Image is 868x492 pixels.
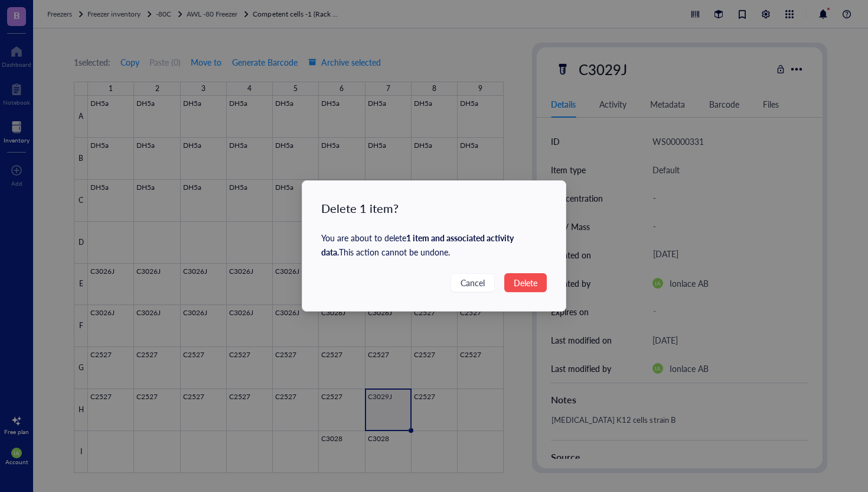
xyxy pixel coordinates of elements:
[321,200,547,216] div: Delete 1 item?
[321,232,514,258] strong: 1 item and associated activity data .
[321,231,547,259] div: You are about to delete This action cannot be undone.
[504,273,547,292] button: Delete
[514,276,537,289] span: Delete
[451,273,495,292] button: Cancel
[461,276,485,289] span: Cancel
